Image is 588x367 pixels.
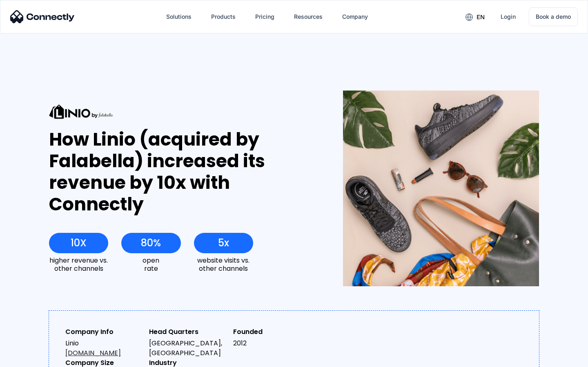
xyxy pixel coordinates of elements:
div: Linio [65,338,143,358]
div: 80% [141,237,161,249]
div: 5x [218,237,229,249]
div: Products [211,11,236,22]
div: higher revenue vs. other channels [49,256,108,272]
div: website visits vs. other channels [194,256,253,272]
ul: Language list [16,353,49,364]
div: Login [501,11,516,22]
div: Company [342,11,368,22]
div: 10X [71,237,87,249]
a: [DOMAIN_NAME] [65,348,121,358]
div: How Linio (acquired by Falabella) increased its revenue by 10x with Connectly [49,129,313,215]
div: Head Quarters [149,327,226,337]
div: Solutions [166,11,192,22]
a: Book a demo [529,7,578,26]
div: Pricing [255,11,274,22]
aside: Language selected: English [8,353,49,364]
div: [GEOGRAPHIC_DATA], [GEOGRAPHIC_DATA] [149,338,226,358]
div: Company Info [65,327,143,337]
div: en [477,11,485,23]
div: Founded [233,327,310,337]
a: Login [494,7,522,27]
a: Pricing [249,7,281,27]
div: Resources [294,11,323,22]
img: Connectly Logo [10,10,75,23]
div: open rate [121,256,180,272]
div: 2012 [233,338,310,348]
